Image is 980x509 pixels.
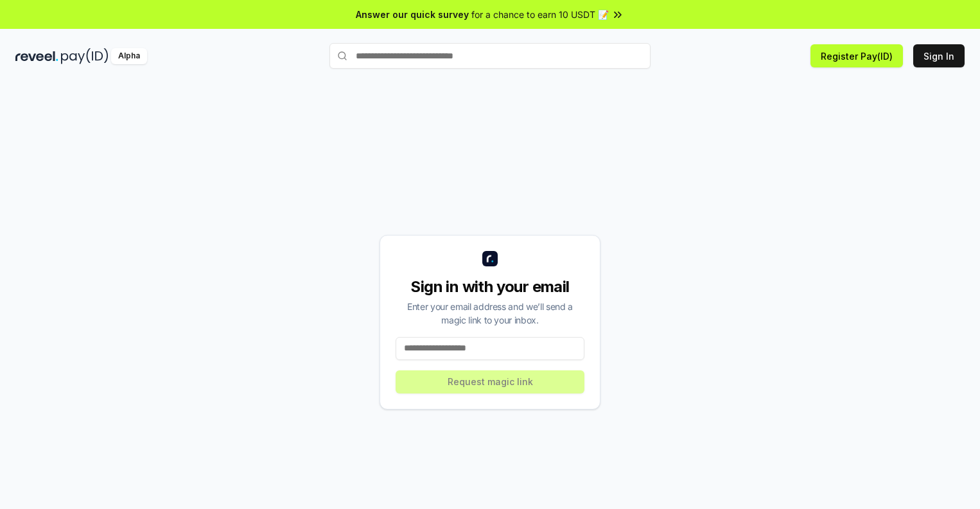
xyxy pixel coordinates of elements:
div: Alpha [111,48,147,64]
button: Sign In [913,44,965,67]
span: for a chance to earn 10 USDT 📝 [471,8,609,21]
img: logo_small [482,251,498,266]
img: reveel_dark [15,48,58,64]
img: pay_id [61,48,109,64]
span: Answer our quick survey [356,8,469,21]
div: Enter your email address and we’ll send a magic link to your inbox. [396,300,584,327]
button: Register Pay(ID) [810,44,903,67]
div: Sign in with your email [396,277,584,297]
